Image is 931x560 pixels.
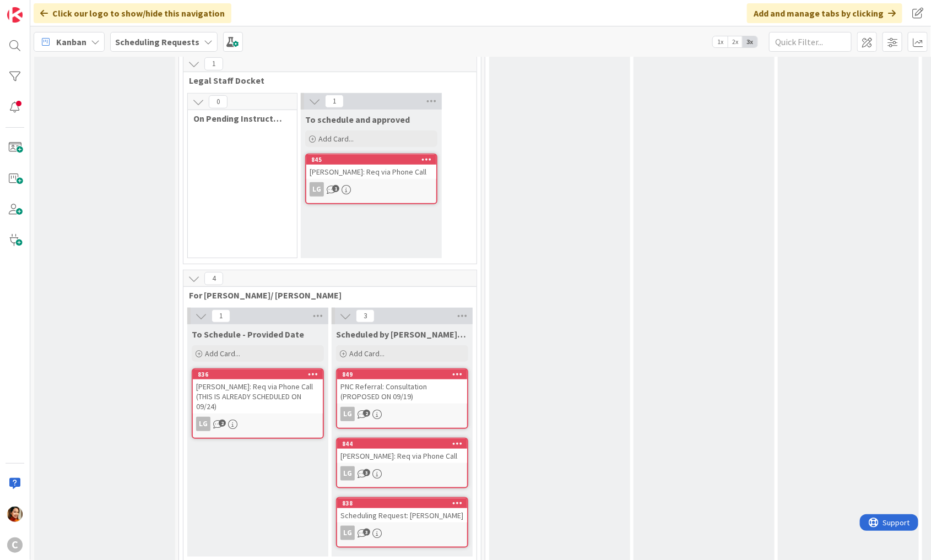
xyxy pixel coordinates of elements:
[337,498,467,523] div: 838Scheduling Request: [PERSON_NAME]
[337,508,467,523] div: Scheduling Request: [PERSON_NAME]
[336,329,468,340] span: Scheduled by Laine/Pring
[311,156,436,164] div: 845
[318,134,354,144] span: Add Card...
[7,7,23,23] img: Visit kanbanzone.com
[192,329,304,340] span: To Schedule - Provided Date
[337,466,467,481] div: LG
[337,369,467,404] div: 849PNC Referral: Consultation (PROPOSED ON 09/19)
[306,155,436,165] div: 845
[337,379,467,404] div: PNC Referral: Consultation (PROPOSED ON 09/19)
[193,417,323,431] div: LG
[305,114,410,125] span: To schedule and approved
[193,379,323,414] div: [PERSON_NAME]: Req via Phone Call (THIS IS ALREADY SCHEDULED ON 09/24)
[192,368,324,439] a: 836[PERSON_NAME]: Req via Phone Call (THIS IS ALREADY SCHEDULED ON 09/24)LG
[337,449,467,463] div: [PERSON_NAME]: Req via Phone Call
[212,309,230,323] span: 1
[7,537,23,553] div: C
[219,420,226,427] span: 2
[337,369,467,379] div: 849
[337,498,467,508] div: 838
[342,440,467,448] div: 844
[340,466,355,481] div: LG
[342,371,467,378] div: 849
[310,182,324,197] div: LG
[747,3,902,23] div: Add and manage tabs by clicking
[337,526,467,540] div: LG
[340,526,355,540] div: LG
[332,185,339,192] span: 1
[336,438,468,488] a: 844[PERSON_NAME]: Req via Phone CallLG
[193,369,323,414] div: 836[PERSON_NAME]: Req via Phone Call (THIS IS ALREADY SCHEDULED ON 09/24)
[193,113,283,124] span: On Pending Instructed by Legal
[7,507,23,522] img: PM
[23,2,50,15] span: Support
[342,499,467,507] div: 838
[337,407,467,421] div: LG
[34,3,231,23] div: Click our logo to show/hide this navigation
[306,165,436,179] div: [PERSON_NAME]: Req via Phone Call
[363,529,370,536] span: 3
[306,155,436,179] div: 845[PERSON_NAME]: Req via Phone Call
[336,497,468,548] a: 838Scheduling Request: [PERSON_NAME]LG
[204,57,223,70] span: 1
[205,349,240,358] span: Add Card...
[713,36,728,47] span: 1x
[363,469,370,476] span: 3
[337,439,467,463] div: 844[PERSON_NAME]: Req via Phone Call
[325,95,344,108] span: 1
[340,407,355,421] div: LG
[115,36,199,47] b: Scheduling Requests
[198,371,323,378] div: 836
[204,272,223,285] span: 4
[336,368,468,429] a: 849PNC Referral: Consultation (PROPOSED ON 09/19)LG
[305,154,437,204] a: 845[PERSON_NAME]: Req via Phone CallLG
[363,410,370,417] span: 2
[209,95,228,108] span: 0
[189,290,463,301] span: For Laine Guevarra/ Pring Matondo
[728,36,743,47] span: 2x
[337,439,467,449] div: 844
[193,369,323,379] div: 836
[743,36,757,47] span: 3x
[196,417,210,431] div: LG
[769,32,852,52] input: Quick Filter...
[356,309,375,323] span: 3
[56,35,86,48] span: Kanban
[349,349,385,358] span: Add Card...
[306,182,436,197] div: LG
[189,75,463,86] span: Legal Staff Docket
